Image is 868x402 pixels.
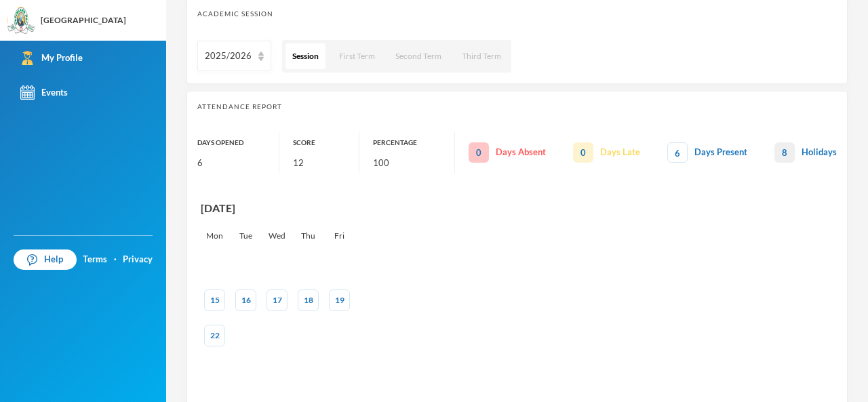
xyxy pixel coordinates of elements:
button: First Term [332,43,382,69]
div: 2025/2026 [205,49,252,63]
div: · [114,253,117,266]
div: Percentage [373,132,454,153]
div: Wed [267,230,288,242]
div: Holidays [774,142,837,163]
div: 18 [304,294,313,306]
div: 19 [335,294,344,306]
div: My Profile [20,51,83,65]
span: 6 [667,142,688,163]
div: 100 [373,153,454,173]
div: Thu [298,230,319,242]
span: 8 [774,142,795,163]
div: 22 [210,329,220,342]
div: Events [20,85,68,100]
span: 0 [469,142,489,163]
button: Third Term [455,43,508,69]
div: Mon [204,230,225,242]
button: Second Term [389,43,448,69]
div: Days Present [667,142,747,163]
button: Session [285,43,325,69]
a: Privacy [123,253,153,266]
div: Days Opened [197,132,279,153]
span: 0 [573,142,593,163]
div: Days Late [573,142,640,163]
a: Terms [83,253,107,266]
img: logo [7,7,35,35]
div: Score [293,132,358,153]
div: 17 [273,294,282,306]
div: [DATE] [201,200,353,216]
div: 6 [197,153,279,173]
div: 15 [210,294,220,306]
div: Fri [329,230,350,242]
div: 16 [241,294,251,306]
div: Academic Session [197,9,837,19]
div: Days Absent [469,142,546,163]
a: Help [14,249,77,270]
div: 12 [293,153,358,173]
div: [GEOGRAPHIC_DATA] [41,14,126,26]
div: Attendance Report [197,102,837,112]
div: Tue [235,230,256,242]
